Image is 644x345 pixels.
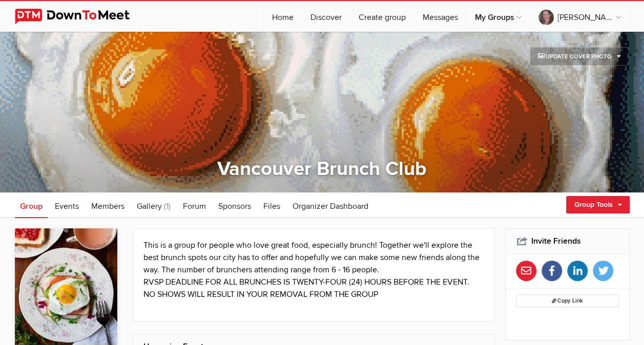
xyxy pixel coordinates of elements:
[293,201,368,211] span: Organizer Dashboard
[183,201,206,211] span: Forum
[132,192,176,218] a: Gallery (1)
[530,47,629,66] a: Update Cover Photo
[218,201,251,211] span: Sponsors
[552,297,583,304] span: Copy Link
[178,192,211,218] a: Forum
[91,201,124,211] span: Members
[258,192,285,218] a: Files
[86,192,130,218] a: Members
[137,201,162,211] span: Gallery
[15,192,48,218] a: Group
[302,1,350,32] a: Discover
[530,1,629,32] a: [PERSON_NAME]
[213,192,256,218] a: Sponsors
[414,1,466,32] a: Messages
[516,229,619,253] h2: Invite Friends
[164,201,171,211] span: (1)
[50,192,84,218] a: Events
[263,201,280,211] span: Files
[15,9,146,24] img: DownToMeet
[566,196,630,213] a: Group Tools
[143,239,485,300] p: This is a group for people who love great food, especially brunch! Together we'll explore the bes...
[350,1,414,32] a: Create group
[55,201,79,211] span: Events
[467,1,530,32] a: My Groups
[20,201,43,211] span: Group
[516,294,619,308] button: Copy Link
[264,1,302,32] a: Home
[287,192,373,218] a: Organizer Dashboard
